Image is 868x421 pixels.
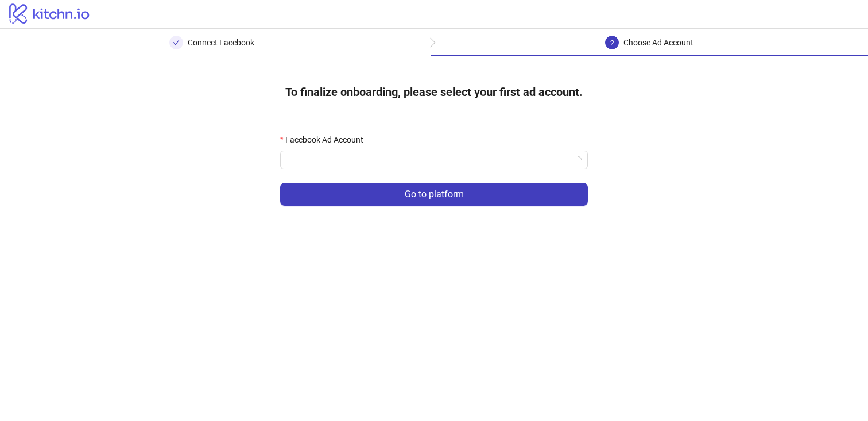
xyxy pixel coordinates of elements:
button: Go to platform [280,183,588,206]
span: check [173,39,180,46]
span: loading [573,155,583,164]
div: Connect Facebook [188,36,254,49]
span: 2 [610,39,614,47]
span: Go to platform [405,189,464,200]
h4: To finalize onboarding, please select your first ad account. [267,75,601,109]
div: Choose Ad Account [623,36,693,49]
input: Facebook Ad Account [287,151,571,169]
label: Facebook Ad Account [280,133,371,146]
